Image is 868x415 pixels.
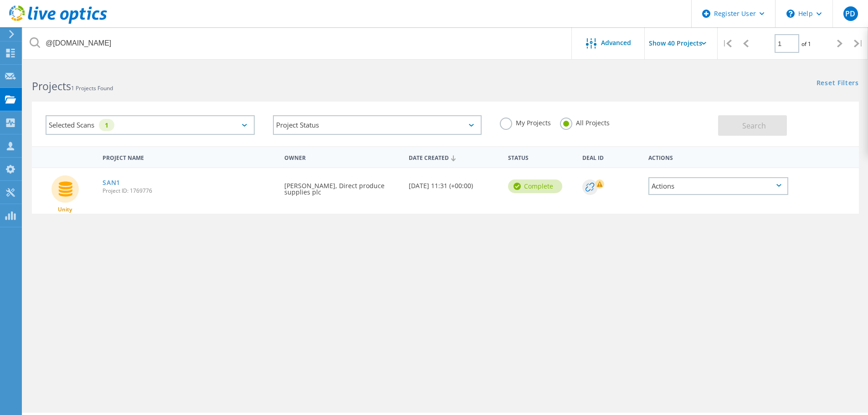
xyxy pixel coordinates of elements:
button: Search [718,115,787,136]
div: [DATE] 11:31 (+00:00) [404,168,503,198]
div: Date Created [404,149,503,166]
span: Project ID: 1769776 [103,188,275,194]
label: My Projects [500,118,551,126]
div: Owner [280,149,404,165]
input: Search projects by name, owner, ID, company, etc [23,27,572,59]
b: Projects [32,79,71,93]
div: [PERSON_NAME], Direct produce supplies plc [280,168,404,205]
div: Complete [508,179,562,193]
div: Project Name [98,149,280,165]
span: PD [845,10,855,17]
a: Reset Filters [817,80,859,87]
div: Actions [644,149,793,165]
span: of 1 [801,40,811,48]
div: | [849,27,868,60]
div: | [718,27,736,60]
div: Status [503,149,578,165]
div: Deal Id [578,149,644,165]
svg: \n [786,10,795,18]
div: Actions [648,177,788,195]
label: All Projects [560,118,610,126]
a: Live Optics Dashboard [9,19,107,26]
span: Search [742,121,766,131]
div: Project Status [273,115,482,135]
span: Advanced [601,40,631,46]
div: Selected Scans [46,115,255,135]
a: SAN1 [103,179,120,186]
span: 1 Projects Found [71,84,113,92]
span: Unity [58,207,72,212]
div: 1 [99,119,114,131]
